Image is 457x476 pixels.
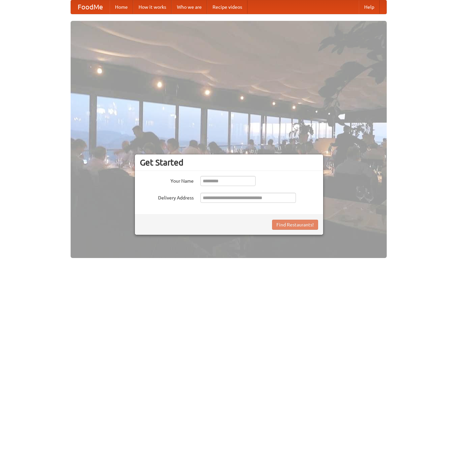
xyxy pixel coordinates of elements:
[272,220,318,230] button: Find Restaurants!
[140,157,318,168] h3: Get Started
[359,0,380,14] a: Help
[140,193,194,201] label: Delivery Address
[133,0,172,14] a: How it works
[207,0,247,14] a: Recipe videos
[140,176,194,184] label: Your Name
[71,0,110,14] a: FoodMe
[172,0,207,14] a: Who we are
[110,0,133,14] a: Home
